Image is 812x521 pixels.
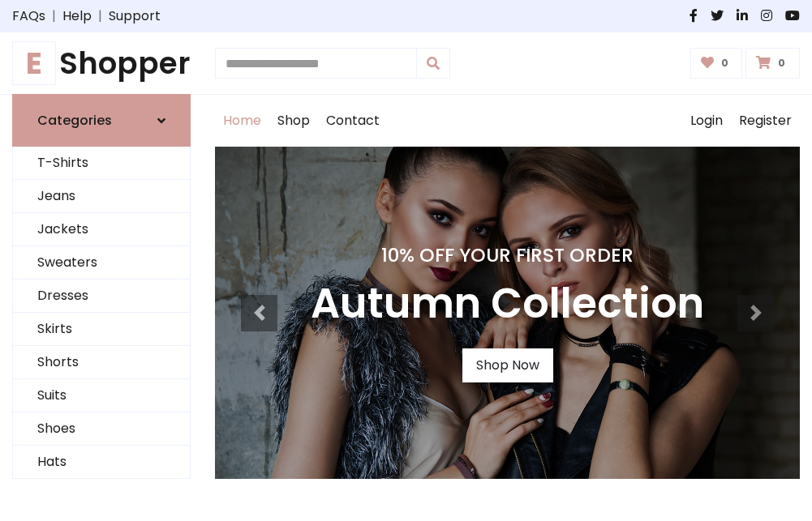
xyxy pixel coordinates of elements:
[311,244,704,267] h4: 10% Off Your First Order
[462,348,553,382] a: Shop Now
[318,95,388,147] a: Contact
[13,147,190,180] a: T-Shirts
[13,412,190,446] a: Shoes
[774,56,789,70] span: 0
[13,346,190,379] a: Shorts
[717,56,733,70] span: 0
[12,45,191,81] h1: Shopper
[13,280,190,313] a: Dresses
[13,246,190,280] a: Sweaters
[13,180,190,213] a: Jeans
[13,446,190,479] a: Hats
[12,94,191,147] a: Categories
[269,95,318,147] a: Shop
[45,6,62,26] span: |
[13,213,190,246] a: Jackets
[92,6,109,26] span: |
[13,313,190,346] a: Skirts
[745,48,800,79] a: 0
[12,6,45,26] a: FAQs
[37,113,112,128] h6: Categories
[690,48,743,79] a: 0
[731,95,800,147] a: Register
[215,95,269,147] a: Home
[109,6,161,26] a: Support
[12,41,56,85] span: E
[682,95,731,147] a: Login
[62,6,92,26] a: Help
[12,45,191,81] a: EShopper
[13,379,190,412] a: Suits
[311,280,704,329] h3: Autumn Collection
